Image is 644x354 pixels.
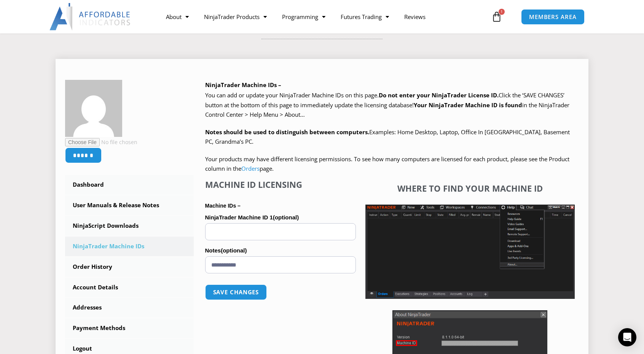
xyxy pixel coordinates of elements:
[480,6,513,28] a: 1
[65,298,194,317] a: Addresses
[205,203,241,209] strong: Machine IDs –
[205,155,569,173] span: Your products may have different licensing permissions. To see how many computers are licensed fo...
[65,257,194,277] a: Order History
[65,237,194,256] a: NinjaTrader Machine IDs
[205,212,356,223] label: NinjaTrader Machine ID 1
[205,81,281,89] b: NinjaTrader Machine IDs –
[274,8,333,25] a: Programming
[397,8,433,25] a: Reviews
[379,91,499,99] b: Do not enter your NinjaTrader License ID.
[414,101,522,109] strong: Your NinjaTrader Machine ID is found
[241,165,260,172] a: Orders
[205,245,356,256] label: Notes
[196,8,274,25] a: NinjaTrader Products
[65,216,194,236] a: NinjaScript Downloads
[65,195,194,215] a: User Manuals & Release Notes
[205,91,379,99] span: You can add or update your NinjaTrader Machine IDs on this page.
[65,80,122,137] img: 55c308d06d695cf48f23c8b567eb9176d3bdda9634174f528424b37c02677109
[158,8,196,25] a: About
[205,91,569,118] span: Click the ‘SAVE CHANGES’ button at the bottom of this page to immediately update the licensing da...
[529,14,577,20] span: MEMBERS AREA
[205,128,570,146] span: Examples: Home Desktop, Laptop, Office In [GEOGRAPHIC_DATA], Basement PC, Grandma’s PC.
[221,247,247,254] span: (optional)
[499,9,505,15] span: 1
[365,183,575,193] h4: Where to find your Machine ID
[49,3,131,30] img: LogoAI | Affordable Indicators – NinjaTrader
[205,128,369,136] strong: Notes should be used to distinguish between computers.
[365,205,575,299] img: Screenshot 2025-01-17 1155544 | Affordable Indicators – NinjaTrader
[205,284,267,300] button: Save changes
[158,8,489,25] nav: Menu
[333,8,397,25] a: Futures Trading
[618,328,636,346] div: Open Intercom Messenger
[205,179,356,189] h4: Machine ID Licensing
[521,9,585,25] a: MEMBERS AREA
[65,278,194,297] a: Account Details
[65,175,194,195] a: Dashboard
[65,318,194,338] a: Payment Methods
[273,214,299,221] span: (optional)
